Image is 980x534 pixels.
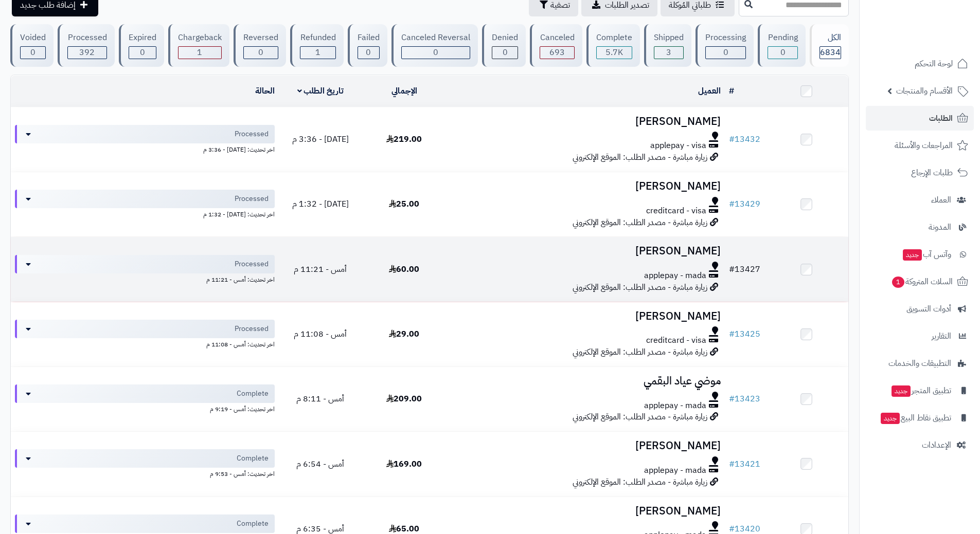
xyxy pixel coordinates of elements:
[929,111,953,125] span: الطلبات
[358,47,379,59] div: 0
[866,215,974,240] a: المدونة
[866,242,974,267] a: وآتس آبجديد
[573,216,707,229] span: زيارة مباشرة - مصدر الطلب: الموقع الإلكتروني
[366,46,371,59] span: 0
[237,453,269,464] span: Complete
[729,198,760,210] a: #13429
[729,263,760,275] a: #13427
[573,411,707,423] span: زيارة مباشرة - مصدر الطلب: الموقع الإلكتروني
[642,24,693,67] a: Shipped 3
[729,393,735,405] span: #
[129,47,156,59] div: 0
[729,85,734,97] a: #
[929,220,951,234] span: المدونة
[231,24,288,67] a: Reversed 0
[706,47,745,59] div: 0
[197,46,202,59] span: 1
[646,335,706,346] span: creditcard - visa
[433,46,438,59] span: 0
[243,32,278,44] div: Reversed
[117,24,166,67] a: Expired 0
[780,46,786,59] span: 0
[67,32,106,44] div: Processed
[68,47,106,59] div: 392
[644,400,706,412] span: applepay - mada
[480,24,528,67] a: Denied 0
[15,338,275,349] div: اخر تحديث: أمس - 11:08 م
[903,249,922,261] span: جديد
[866,160,974,185] a: طلبات الإرجاع
[693,24,756,67] a: Processing 0
[389,328,419,340] span: 29.00
[906,302,951,316] span: أدوات التسويق
[389,263,419,275] span: 60.00
[729,133,735,145] span: #
[729,458,760,470] a: #13421
[888,356,951,371] span: التطبيقات والخدمات
[402,47,470,59] div: 0
[540,47,574,59] div: 693
[910,24,970,45] img: logo-2.png
[79,46,95,59] span: 392
[895,138,953,153] span: المراجعات والأسئلة
[15,403,275,414] div: اخر تحديث: أمس - 9:19 م
[666,46,671,59] span: 3
[296,393,344,405] span: أمس - 8:11 م
[166,24,231,67] a: Chargeback 1
[30,46,35,59] span: 0
[528,24,584,67] a: Canceled 693
[386,393,422,405] span: 209.00
[258,46,263,59] span: 0
[596,32,632,44] div: Complete
[573,151,707,163] span: زيارة مباشرة - مصدر الطلب: الموقع الإلكتروني
[297,85,344,97] a: تاريخ الطلب
[15,468,275,478] div: اخر تحديث: أمس - 9:53 م
[698,85,721,97] a: العميل
[892,277,905,288] span: 1
[450,180,721,192] h3: [PERSON_NAME]
[729,393,760,405] a: #13423
[15,273,275,284] div: اخر تحديث: أمس - 11:21 م
[866,433,974,457] a: الإعدادات
[389,24,480,67] a: Canceled Reversal 0
[296,458,344,470] span: أمس - 6:54 م
[723,46,728,59] span: 0
[237,389,269,399] span: Complete
[450,440,721,452] h3: [PERSON_NAME]
[540,32,574,44] div: Canceled
[56,24,116,67] a: Processed 392
[401,32,470,44] div: Canceled Reversal
[288,24,345,67] a: Refunded 1
[450,116,721,127] h3: [PERSON_NAME]
[244,47,278,59] div: 0
[866,351,974,376] a: التطبيقات والخدمات
[292,133,349,145] span: [DATE] - 3:36 م
[932,329,951,343] span: التقارير
[292,198,349,210] span: [DATE] - 1:32 م
[931,193,951,207] span: العملاء
[573,281,707,293] span: زيارة مباشرة - مصدر الطلب: الموقع الإلكتروني
[549,46,565,59] span: 693
[492,32,518,44] div: Denied
[729,133,760,145] a: #13432
[808,24,851,67] a: الكل6834
[140,46,145,59] span: 0
[866,133,974,158] a: المراجعات والأسئلة
[729,263,735,275] span: #
[386,458,422,470] span: 169.00
[597,47,632,59] div: 5744
[644,270,706,282] span: applepay - mada
[235,324,269,334] span: Processed
[866,269,974,294] a: السلات المتروكة1
[450,505,721,517] h3: [PERSON_NAME]
[389,198,419,210] span: 25.00
[866,324,974,348] a: التقارير
[179,47,221,59] div: 1
[881,413,900,424] span: جديد
[300,32,335,44] div: Refunded
[866,51,974,76] a: لوحة التحكم
[866,378,974,403] a: تطبيق المتجرجديد
[178,32,222,44] div: Chargeback
[300,47,335,59] div: 1
[866,406,974,430] a: تطبيق نقاط البيعجديد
